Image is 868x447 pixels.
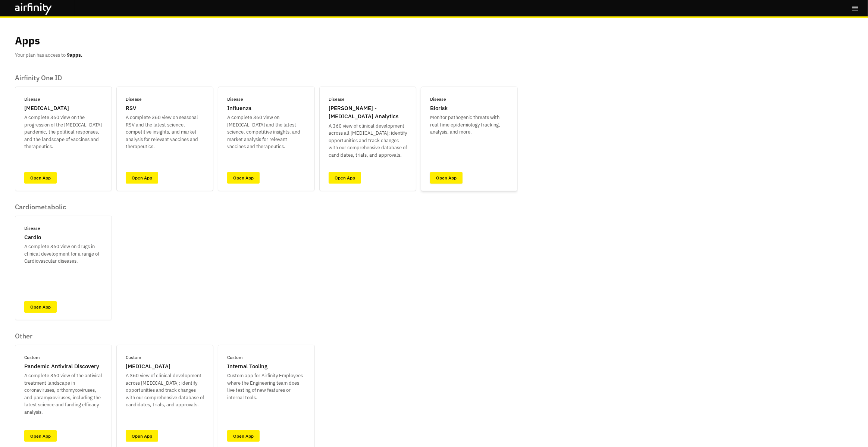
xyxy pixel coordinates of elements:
[227,354,242,361] p: Custom
[24,372,103,416] p: A complete 360 view of the antiviral treatment landscape in coronaviruses, orthomyxoviruses, and ...
[430,104,448,113] p: Biorisk
[227,362,267,371] p: Internal Tooling
[430,96,446,103] p: Disease
[126,104,136,113] p: RSV
[15,74,518,82] p: Airfinity One ID
[329,96,345,103] p: Disease
[329,172,361,184] a: Open App
[24,104,69,113] p: [MEDICAL_DATA]
[329,104,407,121] p: [PERSON_NAME] - [MEDICAL_DATA] Analytics
[24,362,99,371] p: Pandemic Antiviral Discovery
[15,33,40,49] p: Apps
[430,114,508,136] p: Monitor pathogenic threats with real time epidemiology tracking, analysis, and more.
[126,362,170,371] p: [MEDICAL_DATA]
[67,52,82,58] b: 9 apps.
[24,430,57,442] a: Open App
[15,332,315,340] p: Other
[15,51,82,59] p: Your plan has access to
[24,354,40,361] p: Custom
[24,225,40,232] p: Disease
[24,172,57,184] a: Open App
[227,430,260,442] a: Open App
[126,372,204,409] p: A 360 view of clinical development across [MEDICAL_DATA]; identify opportunities and track change...
[227,172,260,184] a: Open App
[126,96,142,103] p: Disease
[126,172,158,184] a: Open App
[227,114,305,150] p: A complete 360 view on [MEDICAL_DATA] and the latest science, competitive insights, and market an...
[227,104,251,113] p: Influenza
[24,114,103,150] p: A complete 360 view on the progression of the [MEDICAL_DATA] pandemic, the political responses, a...
[430,172,463,184] a: Open App
[24,243,103,265] p: A complete 360 view on drugs in clinical development for a range of Cardiovascular diseases.
[24,233,41,242] p: Cardio
[126,114,204,150] p: A complete 360 view on seasonal RSV and the latest science, competitive insights, and market anal...
[15,203,112,211] p: Cardiometabolic
[227,372,305,401] p: Custom app for Airfinity Employees where the Engineering team does live testing of new features o...
[126,430,158,442] a: Open App
[329,122,407,159] p: A 360 view of clinical development across all [MEDICAL_DATA]; identify opportunities and track ch...
[227,96,243,103] p: Disease
[24,301,57,313] a: Open App
[126,354,141,361] p: Custom
[24,96,40,103] p: Disease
